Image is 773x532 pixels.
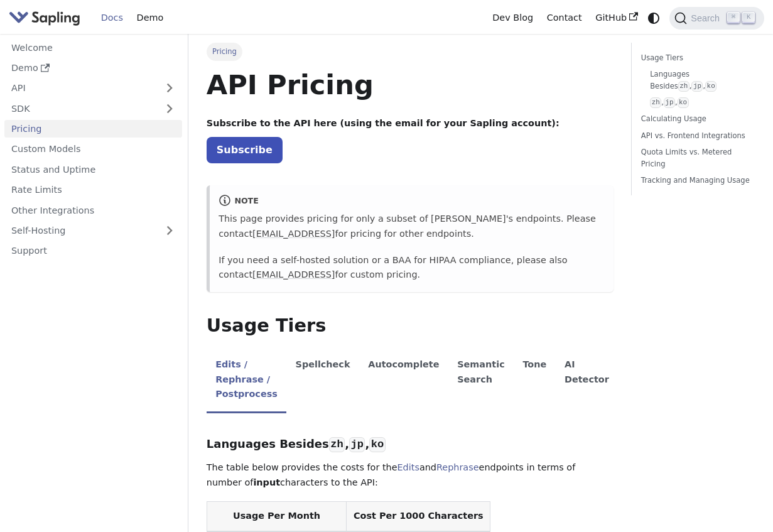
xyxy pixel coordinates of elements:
[4,242,182,260] a: Support
[252,269,335,280] a: [EMAIL_ADDRESS]
[157,79,182,97] button: Expand sidebar category 'API'
[397,462,419,472] a: Edits
[645,9,663,27] button: Switch between dark and light mode (currently system mode)
[727,12,740,23] kbd: ⌘
[329,437,345,452] code: zh
[4,201,182,219] a: Other Integrations
[207,43,242,60] span: Pricing
[678,81,689,92] code: zh
[359,349,448,413] li: Autocomplete
[157,99,182,117] button: Expand sidebar category 'SDK'
[664,97,675,108] code: jp
[207,349,286,413] li: Edits / Rephrase / Postprocess
[650,97,661,108] code: zh
[4,59,182,77] a: Demo
[514,349,556,413] li: Tone
[669,7,764,30] button: Search (Command+K)
[4,120,182,138] a: Pricing
[641,113,750,125] a: Calculating Usage
[9,9,85,27] a: Sapling.ai
[207,502,346,531] th: Usage Per Month
[207,315,614,337] h2: Usage Tiers
[207,137,283,163] a: Subscribe
[742,12,755,23] kbd: K
[4,160,182,178] a: Status and Uptime
[219,212,604,242] p: This page provides pricing for only a subset of [PERSON_NAME]'s endpoints. Please contact for pri...
[650,68,746,92] a: Languages Besideszh,jp,ko
[94,8,130,28] a: Docs
[436,462,479,472] a: Rephrase
[691,81,703,92] code: jp
[4,38,182,57] a: Welcome
[4,181,182,199] a: Rate Limits
[369,437,385,452] code: ko
[207,68,614,102] h1: API Pricing
[219,253,604,283] p: If you need a self-hosted solution or a BAA for HIPAA compliance, please also contact for custom ...
[687,13,727,23] span: Search
[641,52,750,64] a: Usage Tiers
[641,175,750,187] a: Tracking and Managing Usage
[207,460,614,491] p: The table below provides the costs for the and endpoints in terms of number of characters to the ...
[9,9,80,27] img: Sapling.ai
[485,8,539,28] a: Dev Blog
[347,502,490,531] th: Cost Per 1000 Characters
[286,349,359,413] li: Spellcheck
[556,349,619,413] li: AI Detector
[4,99,157,117] a: SDK
[207,43,614,60] nav: Breadcrumbs
[130,8,170,28] a: Demo
[4,79,157,97] a: API
[540,8,589,28] a: Contact
[207,437,614,452] h3: Languages Besides , ,
[641,146,750,170] a: Quota Limits vs. Metered Pricing
[705,81,716,92] code: ko
[588,8,644,28] a: GitHub
[4,222,182,240] a: Self-Hosting
[253,477,280,487] strong: input
[678,97,689,108] code: ko
[349,437,365,452] code: jp
[252,229,335,239] a: [EMAIL_ADDRESS]
[207,118,559,128] strong: Subscribe to the API here (using the email for your Sapling account):
[650,97,746,109] a: zh,jp,ko
[641,130,750,142] a: API vs. Frontend Integrations
[448,349,514,413] li: Semantic Search
[4,140,182,158] a: Custom Models
[219,194,604,209] div: note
